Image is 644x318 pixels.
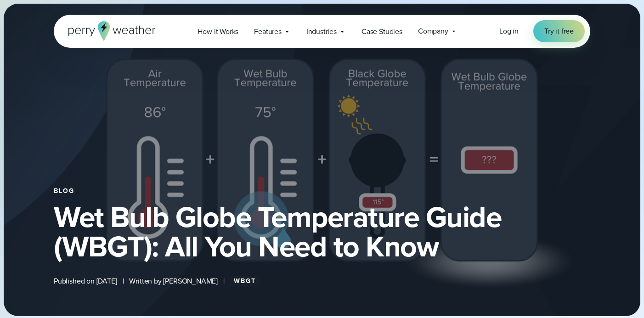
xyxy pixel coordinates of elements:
[230,276,260,287] a: WBGT
[499,26,519,36] span: Log in
[129,276,218,287] span: Written by [PERSON_NAME]
[54,187,590,195] div: Blog
[190,22,246,41] a: How it Works
[418,26,448,37] span: Company
[254,26,282,37] span: Features
[499,26,519,37] a: Log in
[533,20,585,42] a: Try it free
[54,202,590,261] h1: Wet Bulb Globe Temperature Guide (WBGT): All You Need to Know
[223,276,225,287] span: |
[354,22,410,41] a: Case Studies
[54,276,117,287] span: Published on [DATE]
[123,276,124,287] span: |
[362,26,402,37] span: Case Studies
[198,26,238,37] span: How it Works
[544,26,574,37] span: Try it free
[306,26,337,37] span: Industries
